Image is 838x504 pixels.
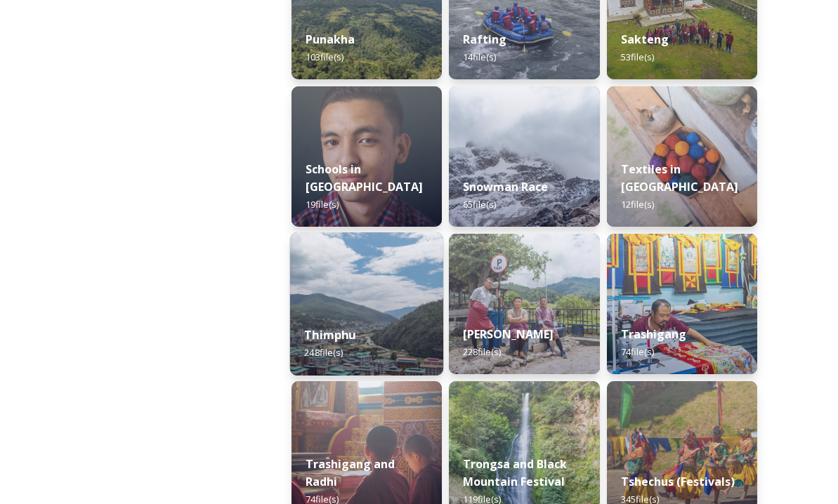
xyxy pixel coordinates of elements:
[292,86,442,227] img: _SCH2151_FINAL_RGB.jpg
[463,456,567,489] strong: Trongsa and Black Mountain Festival
[449,234,599,374] img: Trashi%2520Yangtse%2520090723%2520by%2520Amp%2520Sripimanwat-187.jpg
[607,86,757,227] img: _SCH9806.jpg
[290,232,444,376] img: Thimphu%2520190723%2520by%2520Amp%2520Sripimanwat-43.jpg
[306,161,423,194] strong: Schools in [GEOGRAPHIC_DATA]
[607,234,757,374] img: Trashigang%2520and%2520Rangjung%2520060723%2520by%2520Amp%2520Sripimanwat-66.jpg
[463,179,548,194] strong: Snowman Race
[463,32,506,47] strong: Rafting
[621,51,654,63] span: 53 file(s)
[306,198,339,211] span: 19 file(s)
[621,198,654,211] span: 12 file(s)
[463,198,496,211] span: 65 file(s)
[306,51,343,63] span: 103 file(s)
[449,86,599,227] img: Snowman%2520Race41.jpg
[621,474,735,489] strong: Tshechus (Festivals)
[304,346,343,359] span: 248 file(s)
[304,327,355,343] strong: Thimphu
[463,51,496,63] span: 14 file(s)
[306,32,355,47] strong: Punakha
[621,345,654,358] span: 74 file(s)
[463,345,501,358] span: 228 file(s)
[463,326,554,342] strong: [PERSON_NAME]
[621,326,686,342] strong: Trashigang
[621,161,738,194] strong: Textiles in [GEOGRAPHIC_DATA]
[306,456,395,489] strong: Trashigang and Radhi
[621,32,669,47] strong: Sakteng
